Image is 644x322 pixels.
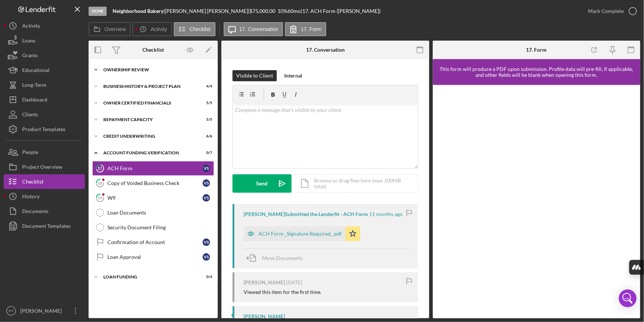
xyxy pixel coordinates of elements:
[107,195,203,201] div: W9
[199,101,212,105] div: 5 / 5
[98,166,103,171] tspan: 17
[249,8,278,14] div: $75,000.00
[107,254,203,260] div: Loan Approval
[280,70,306,81] button: Internal
[107,225,214,230] div: Security Document Filing
[103,134,194,138] div: Credit Underwriting
[244,249,310,267] button: Move Documents
[233,70,277,81] button: Visible to Client
[203,239,210,246] div: V S
[199,275,212,279] div: 0 / 4
[103,84,194,89] div: Business History & Project Plan
[142,47,164,53] div: Checklist
[89,22,131,36] button: Overview
[92,191,214,205] a: 19W9VS
[619,290,637,307] div: Open Intercom Messenger
[306,47,345,53] div: 17. Conversation
[244,280,285,285] div: [PERSON_NAME]
[588,4,624,18] div: Mark Complete
[107,210,214,216] div: Loan Documents
[301,26,321,32] label: 17. Form
[203,179,210,187] div: V S
[151,26,167,32] label: Activity
[244,226,360,241] button: ACH Form _Signature Required_.pdf
[203,194,210,202] div: V S
[581,4,640,18] button: Mark Complete
[103,117,194,122] div: Repayment Capacity
[89,7,107,16] div: Done
[98,181,102,185] tspan: 18
[262,255,303,261] span: Move Documents
[199,134,212,138] div: 6 / 6
[240,26,279,32] label: 17. Conversation
[103,101,194,105] div: Owner Certified Financials
[92,205,214,220] a: Loan Documents
[199,117,212,122] div: 5 / 5
[113,8,165,14] div: |
[203,165,210,172] div: V S
[278,8,287,14] div: 10 %
[107,180,203,186] div: Copy of Voided Business Check
[174,22,216,36] button: Checklist
[4,219,85,233] button: Document Templates
[258,231,342,237] div: ACH Form _Signature Required_.pdf
[22,219,70,235] div: Document Templates
[4,304,85,318] button: MT[PERSON_NAME]
[369,211,403,217] time: 2024-09-25 17:50
[18,304,66,320] div: [PERSON_NAME]
[8,309,14,313] text: MT
[92,161,214,176] a: 17ACH FormVS
[244,314,285,319] div: [PERSON_NAME]
[437,66,637,78] div: This form will produce a PDF upon submission. Profile data will pre-fill, if applicable, and othe...
[107,165,203,171] div: ACH Form
[244,289,321,295] div: Viewed this item for the first time.
[287,8,301,14] div: 60 mo
[203,253,210,261] div: V S
[103,275,194,279] div: Loan Funding
[103,151,194,155] div: Account Funding Verification
[92,250,214,264] a: Loan ApprovalVS
[233,174,292,193] button: Send
[224,22,283,36] button: 17. Conversation
[104,26,126,32] label: Overview
[301,8,380,14] div: | 17. ACH Form ([PERSON_NAME])
[103,68,209,72] div: Ownership Review
[92,176,214,191] a: 18Copy of Voided Business CheckVS
[526,47,547,53] div: 17. Form
[132,22,172,36] button: Activity
[92,235,214,250] a: Confirmation of AccountVS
